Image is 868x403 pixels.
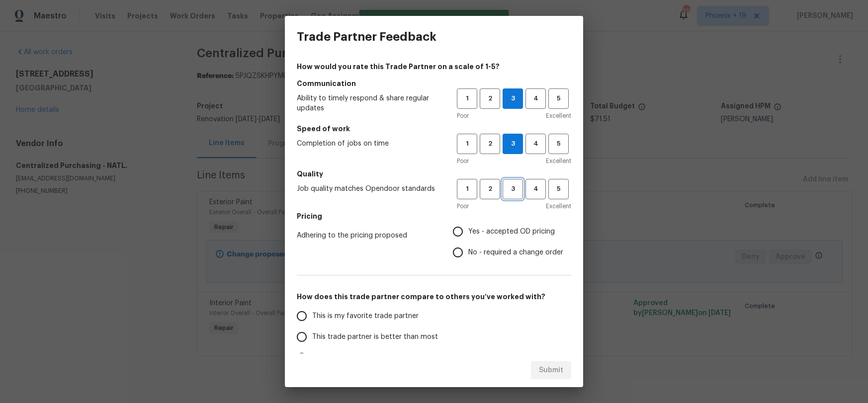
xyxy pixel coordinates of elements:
[503,93,522,104] span: 3
[297,139,441,149] span: Completion of jobs on time
[457,179,477,199] button: 1
[312,332,438,342] span: This trade partner is better than most
[457,134,477,154] button: 1
[297,93,441,113] span: Ability to timely respond & share regular updates
[525,179,546,199] button: 4
[468,247,563,258] span: No - required a change order
[549,93,568,104] span: 5
[481,93,499,104] span: 2
[297,62,571,72] h4: How would you rate this Trade Partner on a scale of 1-5?
[525,88,546,109] button: 4
[458,93,476,104] span: 1
[297,124,571,134] h5: Speed of work
[457,156,469,166] span: Poor
[297,30,436,44] h3: Trade Partner Feedback
[481,138,499,150] span: 2
[504,183,522,195] span: 3
[546,111,571,121] span: Excellent
[548,134,569,154] button: 5
[468,227,555,237] span: Yes - accepted OD pricing
[480,179,500,199] button: 2
[480,134,500,154] button: 2
[548,88,569,109] button: 5
[546,201,571,211] span: Excellent
[525,134,546,154] button: 4
[503,179,523,199] button: 3
[546,156,571,166] span: Excellent
[297,292,571,302] h5: How does this trade partner compare to others you’ve worked with?
[549,138,568,150] span: 5
[297,211,571,221] h5: Pricing
[549,183,568,195] span: 5
[297,169,571,179] h5: Quality
[458,138,476,150] span: 1
[457,201,469,211] span: Poor
[526,93,545,104] span: 4
[458,183,476,195] span: 1
[503,138,522,150] span: 3
[480,88,500,109] button: 2
[297,184,441,194] span: Job quality matches Opendoor standards
[312,353,441,363] span: This trade partner is par for the course
[526,138,545,150] span: 4
[453,221,571,263] div: Pricing
[457,88,477,109] button: 1
[297,79,571,88] h5: Communication
[503,88,523,109] button: 3
[297,231,437,241] span: Adhering to the pricing proposed
[548,179,569,199] button: 5
[457,111,469,121] span: Poor
[503,134,523,154] button: 3
[481,183,499,195] span: 2
[312,311,419,322] span: This is my favorite trade partner
[526,183,545,195] span: 4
